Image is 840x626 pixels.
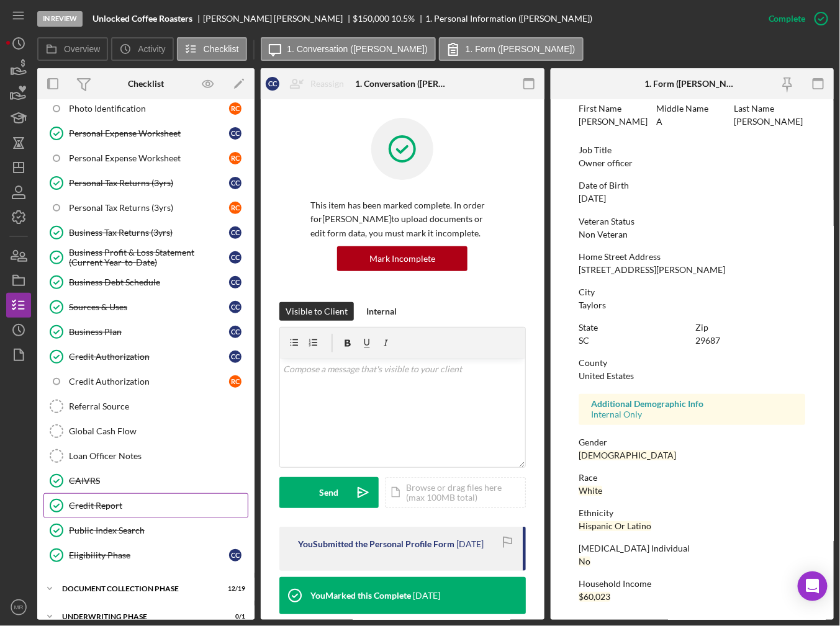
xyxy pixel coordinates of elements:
[69,104,229,114] div: Photo Identification
[579,473,805,483] div: Race
[320,477,339,508] div: Send
[426,14,593,24] div: 1. Personal Information ([PERSON_NAME])
[579,358,805,368] div: County
[203,14,353,24] div: [PERSON_NAME] [PERSON_NAME]
[279,302,354,321] button: Visible to Client
[43,121,248,146] a: Personal Expense WorksheetCC
[734,117,803,127] div: [PERSON_NAME]
[43,295,248,320] a: Sources & UsesCC
[579,450,676,460] div: [DEMOGRAPHIC_DATA]
[6,595,31,620] button: MR
[229,251,242,264] div: C C
[286,302,348,321] div: Visible to Client
[287,44,428,54] label: 1. Conversation ([PERSON_NAME])
[69,426,248,436] div: Global Cash Flow
[43,518,248,543] a: Public Index Search
[43,493,248,518] a: Credit Report
[69,248,229,267] div: Business Profit & Loss Statement (Current Year-to-Date)
[204,44,239,54] label: Checklist
[261,37,436,61] button: 1. Conversation ([PERSON_NAME])
[229,326,242,338] div: C C
[579,579,805,589] div: Household Income
[734,104,805,114] div: Last Name
[579,194,606,203] div: [DATE]
[69,327,229,337] div: Business Plan
[69,302,229,312] div: Sources & Uses
[695,323,806,333] div: Zip
[229,102,242,115] div: R C
[43,171,248,195] a: Personal Tax Returns (3yrs)CC
[579,323,689,333] div: State
[69,401,248,411] div: Referral Source
[310,71,344,96] div: Reassign
[695,336,720,346] div: 29687
[579,181,805,190] div: Date of Birth
[43,320,248,344] a: Business PlanCC
[355,79,449,89] div: 1. Conversation ([PERSON_NAME])
[769,6,806,31] div: Complete
[37,11,83,27] div: In Review
[229,127,242,140] div: C C
[43,444,248,468] a: Loan Officer Notes
[93,14,192,24] b: Unlocked Coffee Roasters
[229,226,242,239] div: C C
[579,217,805,226] div: Veteran Status
[229,276,242,288] div: C C
[69,377,229,387] div: Credit Authorization
[43,543,248,568] a: Eligibility PhaseCC
[579,158,633,168] div: Owner officer
[229,177,242,189] div: C C
[260,71,356,96] button: CCReassign
[43,419,248,444] a: Global Cash Flow
[43,344,248,369] a: Credit AuthorizationCC
[69,128,229,138] div: Personal Expense Worksheet
[392,14,415,24] div: 10.5 %
[579,371,634,381] div: United Estates
[14,604,24,611] text: MR
[229,202,242,214] div: R C
[69,501,248,511] div: Credit Report
[69,451,248,461] div: Loan Officer Notes
[69,277,229,287] div: Business Debt Schedule
[43,195,248,220] a: Personal Tax Returns (3yrs)RC
[337,246,467,271] button: Mark Incomplete
[466,44,576,54] label: 1. Form ([PERSON_NAME])
[579,508,805,518] div: Ethnicity
[360,302,403,321] button: Internal
[111,37,173,61] button: Activity
[69,178,229,188] div: Personal Tax Returns (3yrs)
[456,539,484,549] time: 2025-09-02 18:15
[369,246,435,271] div: Mark Incomplete
[62,585,214,592] div: Document Collection Phase
[223,613,245,620] div: 0 / 1
[798,571,828,601] div: Open Intercom Messenger
[645,79,739,89] div: 1. Form ([PERSON_NAME])
[579,300,606,310] div: Taylors
[229,152,242,164] div: R C
[591,409,793,419] div: Internal Only
[128,79,164,89] div: Checklist
[229,375,242,388] div: R C
[43,270,248,295] a: Business Debt ScheduleCC
[43,146,248,171] a: Personal Expense WorksheetRC
[229,351,242,363] div: C C
[298,539,454,549] div: You Submitted the Personal Profile Form
[43,394,248,419] a: Referral Source
[43,245,248,270] a: Business Profit & Loss Statement (Current Year-to-Date)CC
[69,550,229,560] div: Eligibility Phase
[591,399,793,409] div: Additional Demographic Info
[579,486,602,496] div: White
[579,287,805,297] div: City
[310,591,411,601] div: You Marked this Complete
[69,153,229,163] div: Personal Expense Worksheet
[579,557,590,566] div: No
[177,37,247,61] button: Checklist
[579,437,805,447] div: Gender
[138,44,165,54] label: Activity
[579,145,805,155] div: Job Title
[62,613,214,620] div: Underwriting Phase
[579,230,628,239] div: Non Veteran
[579,252,805,262] div: Home Street Address
[579,521,651,531] div: Hispanic Or Latino
[579,265,725,275] div: [STREET_ADDRESS][PERSON_NAME]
